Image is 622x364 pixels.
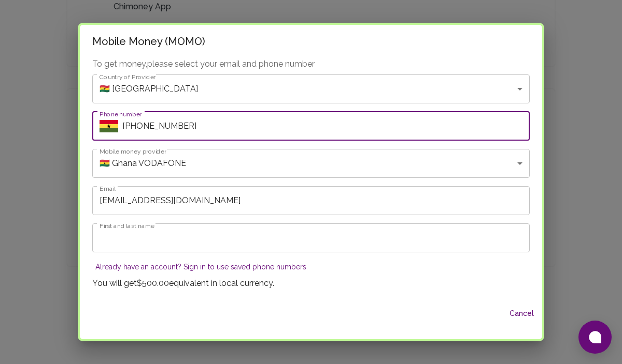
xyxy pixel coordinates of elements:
[92,261,309,272] button: Already have an account? Sign in to use saved phone numbers
[100,118,118,134] button: Select country
[92,149,530,178] div: 🇬🇭 Ghana VODAFONE
[92,74,530,103] div: 🇬🇭 [GEOGRAPHIC_DATA]
[92,277,530,290] p: You will get $500.00 equivalent in local currency.
[80,25,542,58] h2: Mobile Money (MOMO)
[100,110,142,118] label: Phone number
[100,184,116,193] label: Email
[505,304,538,323] button: Cancel
[100,147,166,156] label: Mobile money provider
[92,58,530,70] p: To get money, please select your email and phone number
[578,321,612,354] button: Open chat window
[100,221,154,230] label: First and last name
[100,72,155,81] label: Country of Provider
